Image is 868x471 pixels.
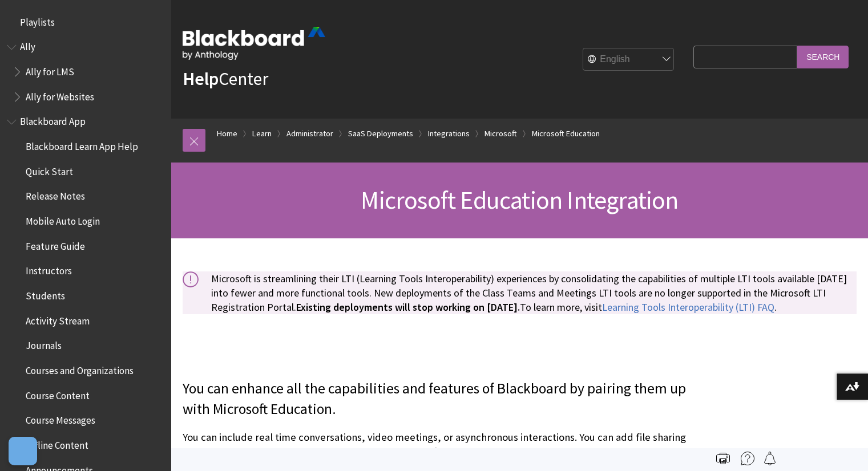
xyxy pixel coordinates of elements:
[20,112,86,128] span: Blackboard App
[183,67,219,90] strong: Help
[348,127,413,141] a: SaaS Deployments
[26,311,90,327] span: Activity Stream
[183,271,857,315] p: Microsoft is streamlining their LTI (Learning Tools Interoperability) experiences by consolidatin...
[26,336,62,352] span: Journals
[583,48,675,71] select: Site Language Selector
[7,13,164,32] nav: Book outline for Playlists
[763,452,777,465] img: Follow this page
[26,386,90,401] span: Course Content
[286,127,333,141] a: Administrator
[26,286,65,302] span: Students
[26,212,100,227] span: Mobile Auto Login
[183,27,325,60] img: Blackboard by Anthology
[9,437,37,465] button: Abrir preferencias
[797,46,849,68] input: Search
[26,436,88,451] span: Offline Content
[26,361,134,376] span: Courses and Organizations
[26,237,85,252] span: Feature Guide
[361,184,678,216] span: Microsoft Education Integration
[252,127,272,141] a: Learn
[7,38,164,107] nav: Book outline for Anthology Ally Help
[217,127,237,141] a: Home
[602,301,774,314] a: Learning Tools Interoperability (LTI) FAQ
[716,452,730,465] img: Print
[26,62,74,78] span: Ally for LMS
[26,87,94,103] span: Ally for Websites
[183,67,268,90] a: HelpCenter
[296,301,520,314] strong: Existing deployments will stop working on [DATE].
[428,127,470,141] a: Integrations
[26,137,138,152] span: Blackboard Learn App Help
[20,13,55,28] span: Playlists
[183,379,688,420] p: You can enhance all the capabilities and features of Blackboard by pairing them up with Microsoft...
[532,127,600,141] a: Microsoft Education
[26,162,73,177] span: Quick Start
[20,38,35,53] span: Ally
[741,452,754,465] img: More help
[26,187,85,202] span: Release Notes
[26,262,72,277] span: Instructors
[26,411,95,427] span: Course Messages
[485,127,517,141] a: Microsoft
